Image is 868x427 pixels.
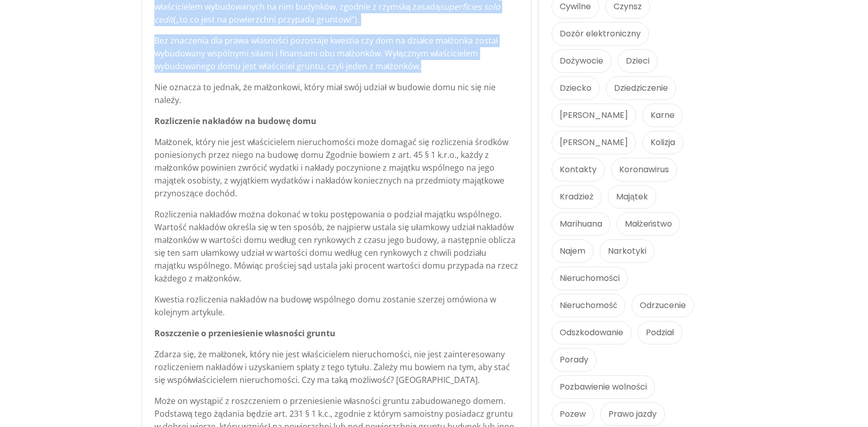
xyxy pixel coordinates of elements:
[551,104,636,127] a: [PERSON_NAME]
[611,158,677,181] a: Koronawirus
[154,328,336,339] strong: Roszczenie o przeniesienie własności gruntu
[154,81,519,107] p: Nie oznacza to jednak, że małżonkowi, który miał swój udział w budowie domu nic się nie należy.
[551,321,632,344] a: Odszkodowanie
[154,115,317,127] strong: Rozliczenie nakładów na budowę domu
[154,136,519,200] p: Małżonek, który nie jest właścicielem nieruchomości może domagać się rozliczenia środków poniesio...
[638,321,682,344] a: Podział
[551,294,625,317] a: Nieruchomość
[154,208,519,285] p: Rozliczenia nakładów można dokonać w toku postępowania o podział majątku wspólnego. Wartość nakła...
[551,185,602,209] a: Kradzież
[617,212,680,236] a: Małżeństwo
[600,402,665,426] a: Prawo jazdy
[551,131,636,154] a: [PERSON_NAME]
[632,294,694,317] a: Odrzucenie
[551,375,655,399] a: Pozbawienie wolności
[551,22,649,46] a: Dozór elektroniczny
[551,402,594,426] a: Pozew
[154,293,519,319] p: Kwestia rozliczenia nakładów na budowę wspólnego domu zostanie szerzej omówiona w kolejnym artykule.
[551,76,600,100] a: Dziecko
[551,267,628,290] a: Nieruchomości
[608,185,656,209] a: Majątek
[154,348,519,387] p: Zdarza się, że małżonek, który nie jest właścicielem nieruchomości, nie jest zainteresowany rozli...
[642,104,683,127] a: Karne
[154,34,519,73] p: Bez znaczenia dla prawa własności pozostaje kwestia czy dom na działce małżonka został wybudowany...
[600,239,655,263] a: Narkotyki
[642,131,683,154] a: Kolizja
[551,239,594,263] a: Najem
[551,158,605,181] a: Kontakty
[551,212,610,236] a: Marihuana
[551,49,611,73] a: Dożywocie
[618,49,658,73] a: Dzieci
[606,76,676,100] a: Dziedziczenie
[551,348,597,372] a: Porady
[154,1,500,25] em: superficies solo cedit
